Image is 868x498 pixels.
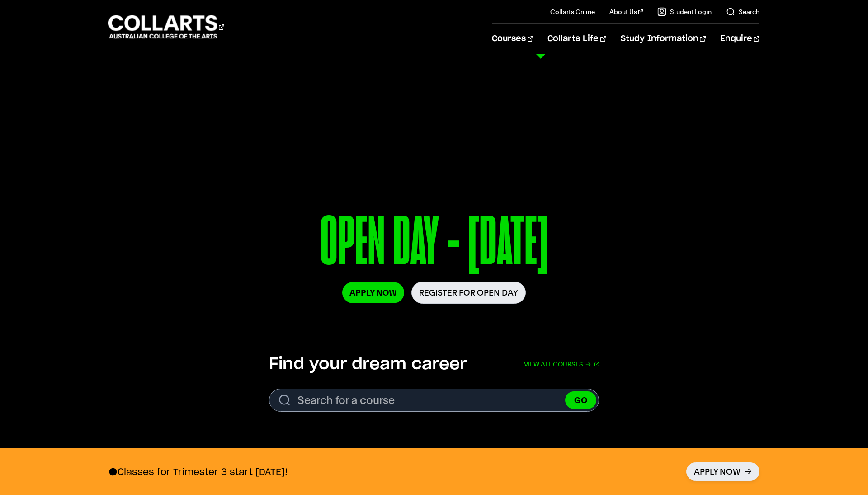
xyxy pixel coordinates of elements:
a: Courses [492,24,533,54]
button: GO [565,391,596,409]
a: Register for Open Day [411,282,526,304]
p: OPEN DAY - [DATE] [182,207,686,282]
a: Student Login [657,7,712,16]
a: Collarts Online [550,7,595,16]
a: Enquire [720,24,759,54]
form: Search [269,389,599,412]
a: About Us [609,7,643,16]
a: Search [726,7,759,16]
a: Apply Now [686,462,759,481]
input: Search for a course [269,389,599,412]
a: Study Information [621,24,706,54]
h2: Find your dream career [269,354,467,374]
a: Collarts Life [547,24,606,54]
div: Go to homepage [108,14,224,40]
a: View all courses [524,354,599,374]
a: Apply Now [342,282,404,303]
p: Classes for Trimester 3 start [DATE]! [108,466,288,478]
